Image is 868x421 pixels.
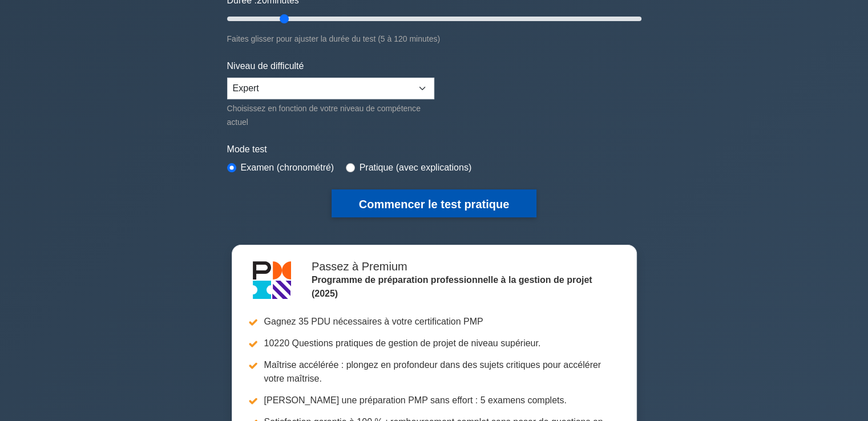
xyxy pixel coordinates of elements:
font: Examen (chronométré) [241,163,334,172]
font: Faites glisser pour ajuster la durée du test (5 à 120 minutes) [227,34,441,43]
font: Pratique (avec explications) [360,163,472,172]
font: Niveau de difficulté [227,61,304,71]
button: Commencer le test pratique [332,189,536,217]
font: Commencer le test pratique [359,198,509,211]
font: Choisissez en fonction de votre niveau de compétence actuel [227,104,421,127]
font: Mode test [227,144,267,154]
